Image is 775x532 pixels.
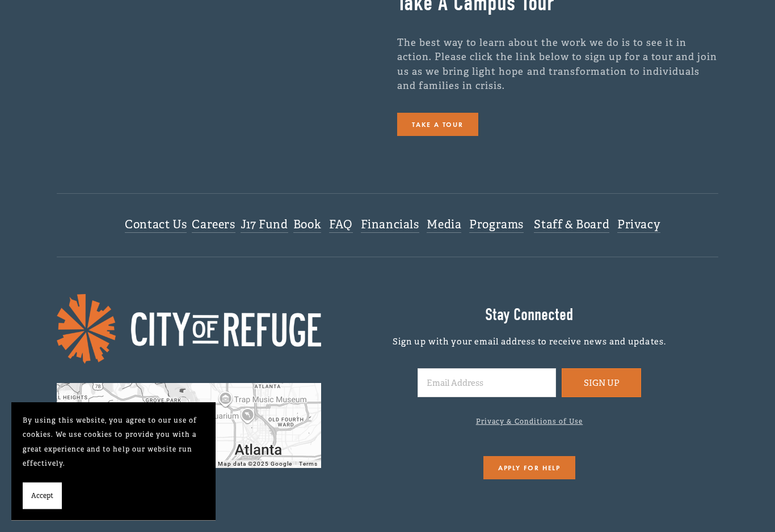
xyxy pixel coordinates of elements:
span: Sign Up [584,378,620,389]
h2: Stay Connected [373,305,685,326]
a: Staff & Board [534,218,609,233]
a: Contact Us [125,218,187,233]
span: Accept [31,489,53,504]
button: Sign Up [562,369,641,398]
img: COR LOGO.png [57,295,321,364]
a: FAQ [329,218,353,233]
a: Terms [299,461,318,467]
a: Take a Tour [397,113,478,137]
a: Apply For Help [483,457,575,480]
a: Media [427,218,461,233]
a: Privacy & Conditions of Use [476,418,583,427]
span: Map data ©2025 Google [218,461,292,467]
button: Accept [23,483,62,510]
a: Careers [192,218,235,233]
input: Email Address [418,369,556,398]
a: Book [293,218,321,233]
a: J17 Fund [241,218,288,233]
a: Programs [469,218,524,233]
p: By using this website, you agree to our use of cookies. We use cookies to provide you with a grea... [23,414,204,471]
a: Financials [361,218,419,233]
p: Sign up with your email address to receive news and updates. [373,335,685,349]
a: Privacy [617,218,660,233]
p: The best way to learn about the work we do is to see it in action. Please click the link below to... [397,36,718,94]
section: Cookie banner [11,402,216,521]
